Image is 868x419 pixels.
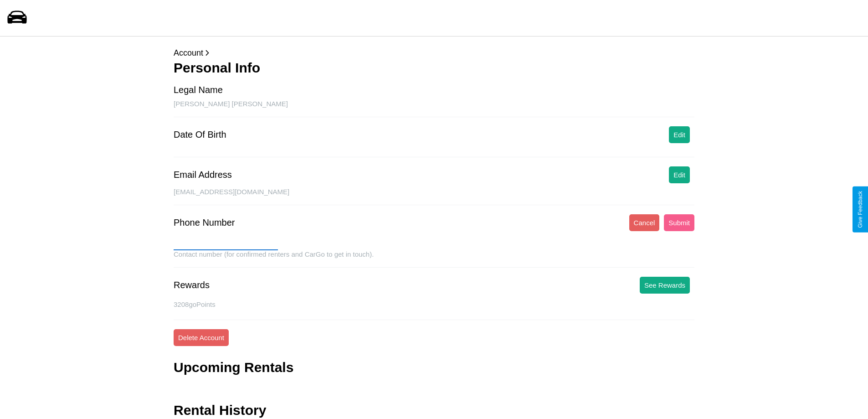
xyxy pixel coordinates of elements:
[664,214,694,231] button: Submit
[174,298,694,310] p: 3208 goPoints
[174,329,229,346] button: Delete Account
[174,250,694,268] div: Contact number (for confirmed renters and CarGo to get in touch).
[174,60,694,76] h3: Personal Info
[174,217,235,228] div: Phone Number
[174,46,694,60] p: Account
[629,214,660,231] button: Cancel
[174,129,226,140] div: Date Of Birth
[174,403,266,418] h3: Rental History
[174,188,694,205] div: [EMAIL_ADDRESS][DOMAIN_NAME]
[174,280,210,290] div: Rewards
[640,277,690,294] button: See Rewards
[174,170,232,180] div: Email Address
[857,191,863,228] div: Give Feedback
[174,100,694,117] div: [PERSON_NAME] [PERSON_NAME]
[669,126,690,143] button: Edit
[174,360,293,375] h3: Upcoming Rentals
[669,166,690,183] button: Edit
[174,85,223,95] div: Legal Name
